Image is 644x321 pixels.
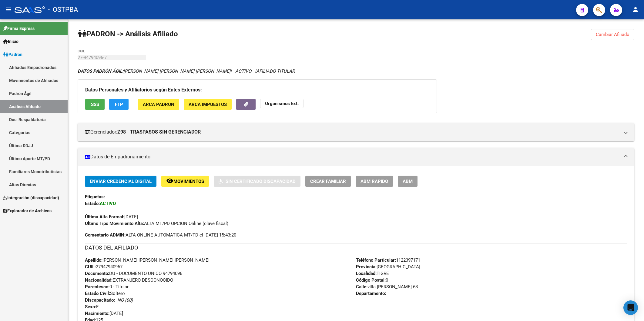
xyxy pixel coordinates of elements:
strong: Código Postal: [356,277,386,283]
mat-expansion-panel-header: Gerenciador:Z98 - TRASPASOS SIN GERENCIADOR [78,123,634,141]
span: TIGRE [356,271,389,276]
span: ABM Rápido [361,179,388,184]
h3: DATOS DEL AFILIADO [85,243,627,252]
button: Organismos Ext. [260,99,304,108]
span: Padrón [3,51,22,58]
button: Enviar Credencial Digital [85,176,156,187]
button: Movimientos [161,176,209,187]
strong: DATOS PADRÓN ÁGIL: [78,68,123,74]
mat-expansion-panel-header: Datos de Empadronamiento [78,148,634,166]
span: F [85,304,99,309]
mat-icon: person [632,6,639,13]
div: Open Intercom Messenger [623,300,638,315]
span: 0 - Titular [85,284,129,290]
strong: Sexo: [85,304,96,309]
span: SSS [91,102,99,107]
button: ABM [398,176,418,187]
span: Firma Express [3,25,35,32]
strong: Parentesco: [85,284,109,290]
button: ARCA Impuestos [184,99,232,110]
span: 27947940967 [85,264,122,270]
strong: Z98 - TRASPASOS SIN GERENCIADOR [117,129,201,135]
button: Crear Familiar [305,176,351,187]
strong: Organismos Ext. [265,101,299,106]
strong: Localidad: [356,271,377,276]
span: villa [PERSON_NAME] 68 [356,284,418,290]
strong: Calle: [356,284,367,290]
span: Soltero [85,291,125,296]
strong: Departamento: [356,291,386,296]
span: ALTA MT/PD OPCION Online (clave fiscal) [85,221,228,226]
button: ARCA Padrón [138,99,179,110]
span: ABM [403,179,413,184]
strong: Estado: [85,201,100,206]
button: ABM Rápido [356,176,393,187]
strong: Nacimiento: [85,311,109,316]
span: Movimientos [173,179,204,184]
span: [PERSON_NAME] [PERSON_NAME] [PERSON_NAME] [85,257,210,263]
span: DU - DOCUMENTO UNICO 94794096 [85,271,182,276]
i: NO (00) [117,297,133,303]
button: Sin Certificado Discapacidad [214,176,300,187]
span: FTP [115,102,123,107]
strong: CUIL: [85,264,96,270]
span: ALTA ONLINE AUTOMATICA MT/PD el [DATE] 15:43:20 [85,232,236,238]
mat-icon: menu [5,6,12,13]
strong: Documento: [85,271,109,276]
span: Integración (discapacidad) [3,194,59,201]
span: Crear Familiar [310,179,346,184]
mat-icon: remove_red_eye [166,177,173,184]
strong: PADRON -> Análisis Afiliado [78,30,178,38]
span: [PERSON_NAME] [PERSON_NAME] [PERSON_NAME] [78,68,230,74]
strong: ACTIVO [100,201,116,206]
span: [GEOGRAPHIC_DATA] [356,264,420,270]
h3: Datos Personales y Afiliatorios según Entes Externos: [85,86,429,94]
span: 1122397171 [356,257,420,263]
button: Cambiar Afiliado [591,29,634,40]
strong: Discapacitado: [85,297,115,303]
span: Explorador de Archivos [3,207,52,214]
span: Enviar Credencial Digital [90,179,152,184]
span: - OSTPBA [48,3,78,16]
span: ARCA Padrón [143,102,174,107]
strong: Etiquetas: [85,194,105,200]
span: ARCA Impuestos [189,102,227,107]
strong: Ultimo Tipo Movimiento Alta: [85,221,144,226]
span: AFILIADO TITULAR [256,68,295,74]
button: FTP [109,99,129,110]
i: | ACTIVO | [78,68,295,74]
strong: Estado Civil: [85,291,110,296]
strong: Comentario ADMIN: [85,232,126,238]
strong: Última Alta Formal: [85,214,124,220]
strong: Apellido: [85,257,102,263]
mat-panel-title: Gerenciador: [85,129,620,135]
span: Cambiar Afiliado [596,32,629,37]
span: [DATE] [85,214,138,220]
span: EXTRANJERO DESCONOCIDO [85,277,173,283]
span: Inicio [3,38,18,45]
span: Sin Certificado Discapacidad [226,179,296,184]
button: SSS [85,99,105,110]
span: 0 [356,277,388,283]
span: [DATE] [85,311,123,316]
mat-panel-title: Datos de Empadronamiento [85,154,620,160]
strong: Provincia: [356,264,377,270]
strong: Nacionalidad: [85,277,112,283]
strong: Teléfono Particular: [356,257,396,263]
